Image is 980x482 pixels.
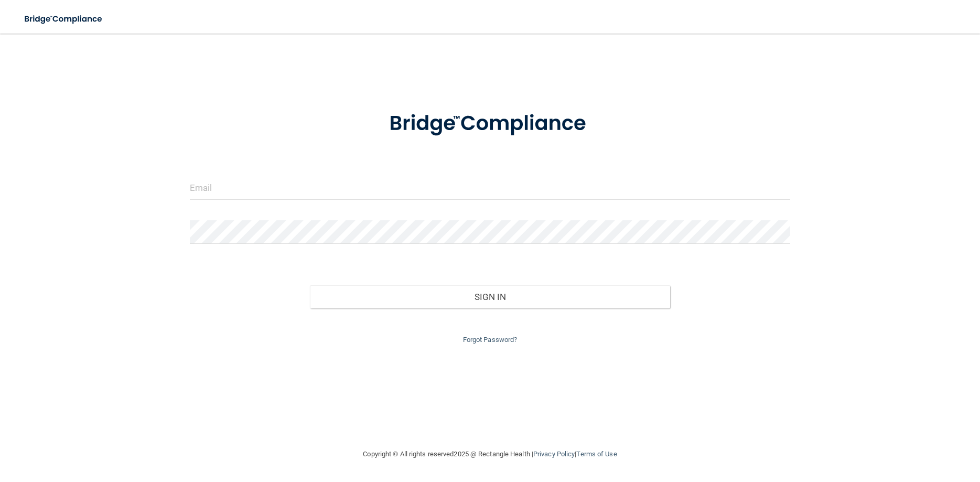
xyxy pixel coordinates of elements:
[368,97,612,151] img: bridge_compliance_login_screen.278c3ca4.svg
[533,450,575,458] a: Privacy Policy
[190,176,790,200] input: Email
[576,450,617,458] a: Terms of Use
[463,336,518,344] a: Forgot Password?
[16,8,112,30] img: bridge_compliance_login_screen.278c3ca4.svg
[310,285,670,308] button: Sign In
[299,437,682,471] div: Copyright © All rights reserved 2025 @ Rectangle Health | |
